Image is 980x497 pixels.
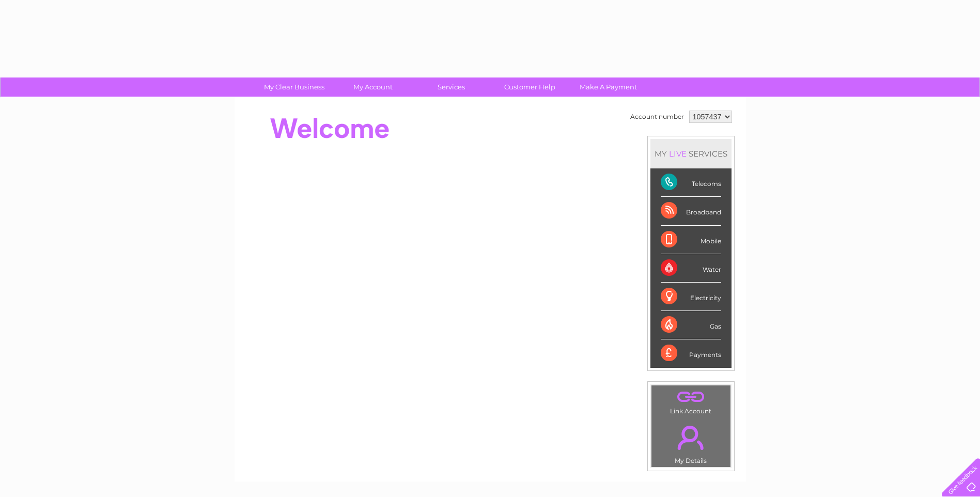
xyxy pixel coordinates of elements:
a: Services [409,77,494,97]
a: My Account [330,77,415,97]
div: Water [661,254,721,283]
a: Customer Help [487,77,572,97]
div: Payments [661,339,721,367]
div: Telecoms [661,168,721,197]
td: My Details [651,417,731,468]
div: Gas [661,311,721,339]
a: . [654,420,728,456]
a: My Clear Business [252,77,337,97]
div: MY SERVICES [650,139,732,168]
a: Make A Payment [566,77,651,97]
a: . [654,388,728,406]
div: Mobile [661,226,721,254]
td: Account number [628,108,687,126]
td: Link Account [651,385,731,417]
div: Electricity [661,283,721,311]
div: LIVE [667,149,689,159]
div: Broadband [661,197,721,225]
